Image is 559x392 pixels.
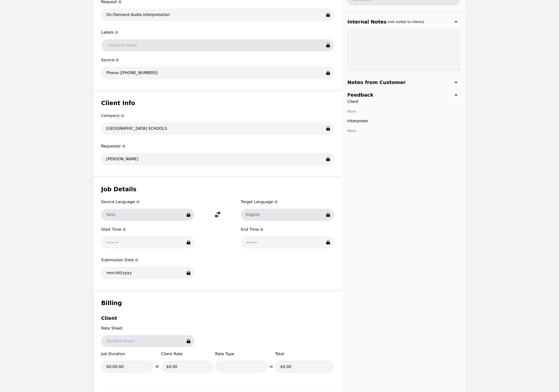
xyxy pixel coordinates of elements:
[101,299,334,307] h1: Billing
[101,351,153,357] span: Job Duration
[275,351,334,357] span: Total
[101,325,194,331] span: Rate Sheet
[155,363,159,370] span: ×
[215,351,267,357] span: Rate Type
[347,18,387,25] h3: Internal Notes
[101,57,334,63] span: Source
[269,363,273,370] span: =
[387,19,424,24] h3: (not visible to clients)
[347,129,356,133] span: None
[101,227,194,232] span: Start Time
[101,185,334,193] h1: Job Details
[101,199,194,205] span: Source Language
[101,257,194,263] span: Submission Date
[347,92,373,98] h3: Feedback
[241,199,334,205] span: Target Language
[347,99,460,105] span: Client
[101,113,334,119] span: Company
[347,109,356,113] span: None
[347,79,406,86] h3: Notes from Customer
[101,30,334,35] span: Labels
[101,143,334,149] span: Requester
[101,315,117,321] span: Client
[275,361,334,373] input: $
[347,118,460,124] span: Interpreter
[161,351,213,357] span: Client Rate
[101,99,334,107] h1: Client Info
[241,227,334,232] span: End Time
